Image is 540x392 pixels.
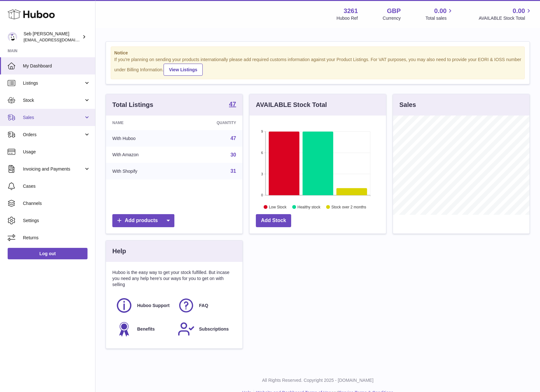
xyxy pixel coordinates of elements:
a: 47 [230,136,236,141]
a: Add products [112,214,174,227]
text: Healthy stock [298,205,321,209]
span: Subscriptions [199,326,229,332]
text: 0 [261,193,263,197]
a: 30 [230,152,236,157]
span: Benefits [137,326,155,332]
span: Usage [23,149,90,155]
span: 0.00 [513,7,525,15]
h3: AVAILABLE Stock Total [256,101,327,109]
span: Invoicing and Payments [23,166,84,172]
span: Huboo Support [137,303,170,309]
td: With Huboo [106,130,181,147]
strong: 3261 [344,7,358,15]
text: Stock over 2 months [331,205,366,209]
span: Channels [23,200,90,206]
td: With Shopify [106,163,181,179]
p: Huboo is the easy way to get your stock fulfilled. But incase you need any help here's our ways f... [112,269,236,288]
span: My Dashboard [23,63,90,69]
span: AVAILABLE Stock Total [479,15,532,21]
span: Sales [23,115,84,121]
a: 0.00 Total sales [425,7,454,21]
strong: Notice [114,50,521,56]
img: ecom@bravefoods.co.uk [8,32,17,42]
span: 0.00 [434,7,447,15]
span: Settings [23,218,90,224]
span: Listings [23,80,84,86]
a: Subscriptions [178,320,233,338]
a: Add Stock [256,214,291,227]
a: Huboo Support [116,297,171,314]
td: With Amazon [106,147,181,163]
div: Currency [383,15,401,21]
span: [EMAIL_ADDRESS][DOMAIN_NAME] [24,37,94,42]
text: 9 [261,129,263,133]
span: Returns [23,235,90,241]
a: 31 [230,168,236,174]
div: Seb [PERSON_NAME] [24,31,81,43]
a: Log out [8,248,88,259]
h3: Total Listings [112,101,153,109]
strong: GBP [387,7,401,15]
p: All Rights Reserved. Copyright 2025 - [DOMAIN_NAME] [101,377,535,383]
th: Name [106,115,181,130]
text: Low Stock [269,205,287,209]
a: Benefits [116,320,171,338]
a: 47 [229,101,236,108]
span: Total sales [425,15,454,21]
span: Stock [23,97,84,103]
strong: 47 [229,101,236,107]
h3: Help [112,247,126,255]
div: Huboo Ref [337,15,358,21]
span: Orders [23,132,84,138]
span: Cases [23,183,90,189]
h3: Sales [399,101,416,109]
th: Quantity [181,115,242,130]
a: 0.00 AVAILABLE Stock Total [479,7,532,21]
span: FAQ [199,303,208,309]
div: If you're planning on sending your products internationally please add required customs informati... [114,57,521,76]
a: FAQ [178,297,233,314]
text: 3 [261,172,263,176]
a: View Listings [164,64,203,76]
text: 6 [261,151,263,155]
